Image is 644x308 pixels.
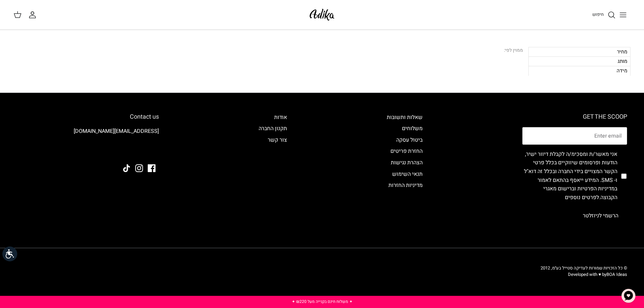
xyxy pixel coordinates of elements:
[380,113,429,224] div: Secondary navigation
[522,127,627,145] input: Email
[123,164,130,172] a: Tiktok
[140,146,159,155] img: Adika IL
[606,271,627,278] a: BOA Ideas
[541,271,627,278] p: Developed with ♥ by
[565,193,599,202] a: לפרטים נוספים
[135,164,143,172] a: Instagram
[522,150,617,202] label: אני מאשר/ת ומסכימ/ה לקבלת דיוור ישיר, הודעות ופרסומים שיווקיים בכלל פרטי הקשר המצויים בידי החברה ...
[528,66,630,75] div: מידה
[292,299,353,305] a: ✦ משלוח חינם בקנייה מעל ₪220 ✦
[259,124,287,133] a: תקנון החברה
[28,11,39,19] a: החשבון שלי
[148,164,156,172] a: Facebook
[522,113,627,121] h6: GET THE SCOOP
[390,147,423,155] a: החזרת פריטים
[592,11,604,18] span: חיפוש
[504,47,523,54] div: ממוין לפי:
[274,113,287,121] a: אודות
[392,170,423,178] a: תנאי השימוש
[616,7,630,22] button: Toggle menu
[574,207,627,224] button: הרשמי לניוזלטר
[268,136,287,144] a: צור קשר
[391,159,423,167] a: הצהרת נגישות
[618,286,639,306] button: צ'אט
[388,181,423,189] a: מדיניות החזרות
[528,47,630,56] div: מחיר
[402,124,423,133] a: משלוחים
[252,113,294,224] div: Secondary navigation
[74,127,159,135] a: [EMAIL_ADDRESS][DOMAIN_NAME]
[387,113,423,121] a: שאלות ותשובות
[308,7,336,23] img: Adika IL
[528,56,630,66] div: מותג
[17,113,159,121] h6: Contact us
[592,11,616,19] a: חיפוש
[396,136,423,144] a: ביטול עסקה
[541,265,627,271] span: © כל הזכויות שמורות לעדיקה סטייל בע״מ, 2012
